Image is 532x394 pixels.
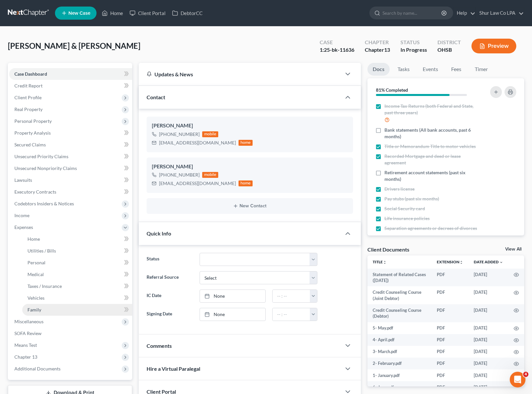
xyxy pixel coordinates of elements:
td: [DATE] [469,358,508,369]
a: Home [22,233,132,245]
span: [PERSON_NAME] & [PERSON_NAME] [8,41,140,50]
span: Means Test [14,342,37,348]
span: Pay stubs (past six months) [384,196,439,202]
a: None [200,290,265,302]
div: [EMAIL_ADDRESS][DOMAIN_NAME] [159,140,236,146]
a: Personal [22,257,132,269]
a: Extensionunfold_more [437,259,463,264]
div: In Progress [400,46,427,54]
div: home [239,140,253,146]
td: Statement of Related Cases ([DATE]) [367,269,432,287]
label: Signing Date [143,308,197,321]
span: Executory Contracts [14,189,56,195]
a: Secured Claims [9,139,132,151]
span: Life insurance policies [384,215,430,222]
td: PDF [432,358,469,369]
span: Chapter 13 [14,354,37,360]
a: Timer [470,63,493,76]
div: home [239,180,253,186]
a: Executory Contracts [9,186,132,198]
div: OHSB [437,46,461,54]
button: New Contact [152,203,348,209]
span: Property Analysis [14,130,51,136]
span: Quick Info [147,230,171,236]
span: Retirement account statements (past six months) [384,169,480,182]
a: Case Dashboard [9,68,132,80]
td: [DATE] [469,346,508,358]
a: Taxes / Insurance [22,280,132,292]
td: PDF [432,304,469,322]
a: Vehicles [22,292,132,304]
a: Shur Law Co LPA [476,7,524,19]
td: PDF [432,334,469,346]
div: Updates & News [147,71,333,78]
i: expand_more [499,260,503,264]
span: Codebtors Insiders & Notices [14,201,74,206]
a: Unsecured Nonpriority Claims [9,162,132,174]
span: Separation agreements or decrees of divorces [384,225,477,232]
div: 1:25-bk-11636 [320,46,354,54]
label: Status [143,253,197,266]
td: [DATE] [469,334,508,346]
td: 2- February.pdf [367,358,432,369]
span: Home [27,236,40,242]
span: Comments [147,343,172,349]
div: [PERSON_NAME] [152,163,348,171]
div: Case [320,39,354,46]
span: Personal [27,260,45,265]
td: PDF [432,381,469,393]
td: PDF [432,346,469,358]
td: Credit Counseling Course (Debtor) [367,304,432,322]
span: Unsecured Priority Claims [14,154,68,159]
td: PDF [432,322,469,334]
td: [DATE] [469,269,508,287]
i: unfold_more [459,260,463,264]
span: Hire a Virtual Paralegal [147,366,200,372]
a: Lawsuits [9,174,132,186]
td: PDF [432,369,469,381]
span: Secured Claims [14,142,46,147]
a: Medical [22,269,132,280]
label: Referral Source [143,271,197,284]
span: Income Tax Returns (both Federal and State, past three years) [384,103,480,116]
i: unfold_more [383,260,387,264]
button: Preview [471,39,516,53]
span: Personal Property [14,118,52,124]
span: Recorded Mortgage and deed or lease agreement [384,153,480,166]
a: Family [22,304,132,316]
div: mobile [202,131,219,137]
span: 13 [384,47,390,53]
div: [PHONE_NUMBER] [159,172,200,178]
div: mobile [202,172,219,178]
span: New Case [68,11,90,16]
a: Docs [367,63,390,76]
td: 3- March.pdf [367,346,432,358]
span: Client Profile [14,95,42,100]
td: 4- April.pdf [367,334,432,346]
span: Medical [27,272,44,277]
span: Miscellaneous [14,319,44,324]
span: Income [14,213,29,218]
span: Taxes / Insurance [27,283,62,289]
input: Search by name... [382,7,442,19]
div: District [437,39,461,46]
div: Chapter [365,39,390,46]
a: DebtorCC [169,7,206,19]
a: Unsecured Priority Claims [9,151,132,162]
input: -- : -- [273,290,310,302]
a: Property Analysis [9,127,132,139]
td: [DATE] [469,286,508,304]
div: Client Documents [367,246,409,253]
span: Family [27,307,41,312]
span: Lawsuits [14,177,32,183]
span: Credit Report [14,83,43,88]
div: Status [400,39,427,46]
td: 6- June.pdf [367,381,432,393]
a: Home [98,7,126,19]
iframe: Intercom live chat [510,372,525,387]
td: PDF [432,269,469,287]
span: Unsecured Nonpriority Claims [14,165,77,171]
a: Date Added expand_more [474,259,503,264]
strong: 81% Completed [376,87,408,93]
span: SOFA Review [14,330,42,336]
